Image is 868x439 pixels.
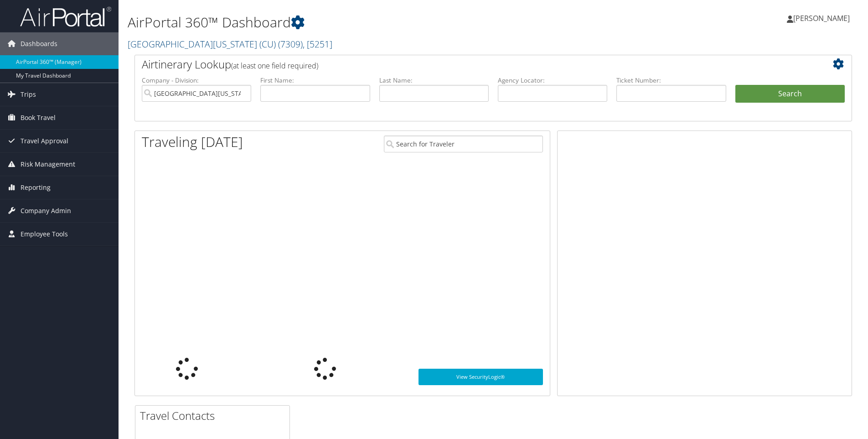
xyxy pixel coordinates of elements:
[231,61,318,71] span: (at least one field required)
[128,38,332,50] a: [GEOGRAPHIC_DATA][US_STATE] (CU)
[21,83,36,106] span: Trips
[384,136,543,152] input: Search for Traveler
[21,130,68,152] span: Travel Approval
[418,369,543,385] a: View SecurityLogic®
[787,5,859,32] a: [PERSON_NAME]
[21,223,68,246] span: Employee Tools
[140,408,289,423] h2: Travel Contacts
[278,38,303,50] span: ( 7309 )
[793,13,850,23] span: [PERSON_NAME]
[303,38,332,50] span: , [ 5251 ]
[128,13,615,32] h1: AirPortal 360™ Dashboard
[21,199,71,222] span: Company Admin
[260,76,370,85] label: First Name:
[379,76,489,85] label: Last Name:
[142,132,243,152] h1: Traveling [DATE]
[142,57,785,72] h2: Airtinerary Lookup
[616,76,726,85] label: Ticket Number:
[498,76,607,85] label: Agency Locator:
[735,85,845,103] button: Search
[21,176,51,199] span: Reporting
[21,32,57,55] span: Dashboards
[20,6,111,27] img: airportal-logo.png
[21,153,75,176] span: Risk Management
[21,106,56,129] span: Book Travel
[142,76,251,85] label: Company - Division:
